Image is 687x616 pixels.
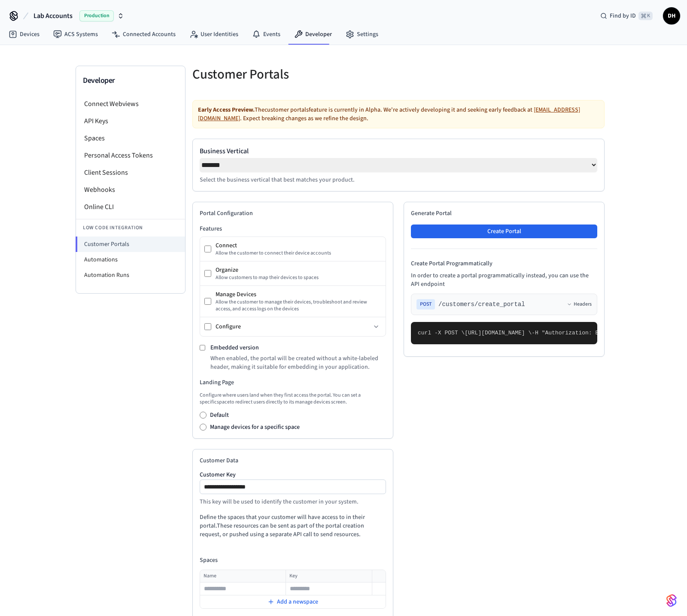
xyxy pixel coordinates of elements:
[198,106,255,114] strong: Early Access Preview.
[76,147,185,164] li: Personal Access Tokens
[610,12,636,20] span: Find by ID
[200,209,386,218] h2: Portal Configuration
[105,27,182,42] a: Connected Accounts
[76,95,185,112] li: Connect Webviews
[567,301,592,308] button: Headers
[76,130,185,147] li: Spaces
[411,271,597,288] p: In order to create a portal programmatically instead, you can use the API endpoint
[200,513,386,539] p: Define the spaces that your customer will have access to in their portal. These resources can be ...
[76,198,185,215] li: Online CLI
[287,27,339,42] a: Developer
[200,570,286,583] th: Name
[2,27,46,42] a: Devices
[76,237,185,252] li: Customer Portals
[210,423,300,431] label: Manage devices for a specific space
[210,411,229,419] label: Default
[411,225,597,238] button: Create Portal
[200,176,597,184] p: Select the business vertical that best matches your product.
[210,343,259,352] label: Embedded version
[76,164,185,181] li: Client Sessions
[76,112,185,130] li: API Keys
[200,378,386,387] h3: Landing Page
[216,274,381,281] div: Allow customers to map their devices to spaces
[216,290,381,299] div: Manage Devices
[76,181,185,198] li: Webhooks
[277,598,318,606] span: Add a new space
[216,322,371,331] div: Configure
[83,75,178,87] h3: Developer
[465,330,532,336] span: [URL][DOMAIN_NAME] \
[76,267,185,283] li: Automation Runs
[192,100,605,128] div: The customer portals feature is currently in Alpha. We're actively developing it and seeking earl...
[210,354,386,371] p: When enabled, the portal will be created without a white-labeled header, making it suitable for e...
[339,27,385,42] a: Settings
[416,299,435,310] span: POST
[46,27,105,42] a: ACS Systems
[200,472,386,478] label: Customer Key
[76,219,185,237] li: Low Code Integration
[200,456,386,465] h2: Customer Data
[76,252,185,267] li: Automations
[200,392,386,406] p: Configure where users land when they first access the portal. You can set a specific space to red...
[200,556,386,564] h4: Spaces
[666,594,677,607] img: SeamLogoGradient.69752ec5.svg
[216,241,381,250] div: Connect
[33,11,73,21] span: Lab Accounts
[79,10,114,21] span: Production
[192,66,393,83] h5: Customer Portals
[200,146,597,156] label: Business Vertical
[245,27,287,42] a: Events
[663,7,680,24] button: DH
[593,8,660,24] div: Find by ID⌘ K
[200,225,386,233] h3: Features
[216,299,381,313] div: Allow the customer to manage their devices, troubleshoot and review access, and access logs on th...
[182,27,245,42] a: User Identities
[286,570,372,583] th: Key
[200,498,386,506] p: This key will be used to identify the customer in your system.
[216,250,381,257] div: Allow the customer to connect their device accounts
[438,300,525,309] span: /customers/create_portal
[411,259,597,268] h4: Create Portal Programmatically
[664,8,679,24] span: DH
[198,106,580,123] a: [EMAIL_ADDRESS][DOMAIN_NAME]
[418,330,465,336] span: curl -X POST \
[638,12,653,20] span: ⌘ K
[216,266,381,274] div: Organize
[411,209,597,218] h2: Generate Portal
